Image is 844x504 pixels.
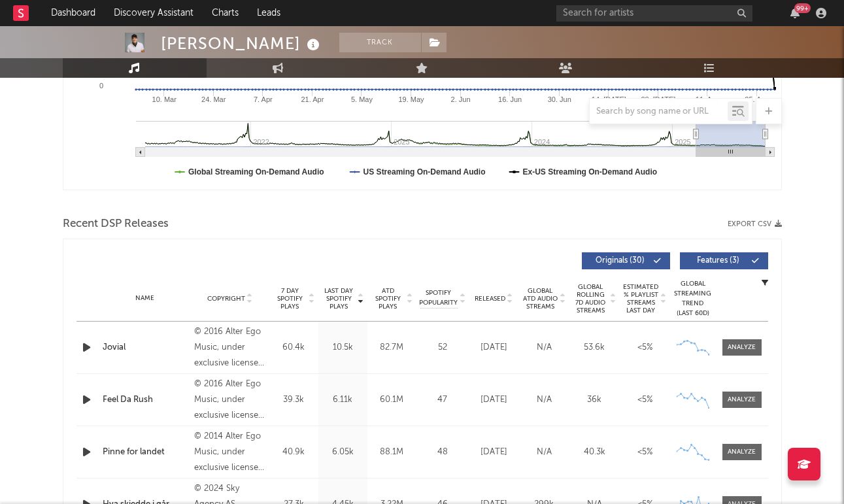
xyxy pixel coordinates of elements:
[301,95,324,103] text: 21. Apr
[161,33,323,54] div: [PERSON_NAME]
[573,394,616,407] div: 36k
[673,279,713,318] div: Global Streaming Trend (Last 60D)
[556,5,752,22] input: Search for artists
[103,294,188,303] div: Name
[680,252,768,269] button: Features(3)
[522,341,566,354] div: N/A
[194,429,265,476] div: © 2014 Alter Ego Music, under exclusive license to Universal Music AS, [GEOGRAPHIC_DATA]
[322,446,364,459] div: 6.05k
[322,287,356,311] span: Last Day Spotify Plays
[339,33,421,52] button: Track
[152,95,177,103] text: 10. Mar
[188,167,324,176] text: Global Streaming On-Demand Audio
[273,287,307,311] span: 7 Day Spotify Plays
[207,295,245,303] span: Copyright
[475,295,505,303] span: Released
[419,288,458,308] span: Spotify Popularity
[623,446,667,459] div: <5%
[273,341,315,354] div: 60.4k
[794,3,811,13] div: 99 +
[450,95,470,103] text: 2. Jun
[498,95,522,103] text: 16. Jun
[322,341,364,354] div: 10.5k
[371,446,413,459] div: 88.1M
[472,341,516,354] div: [DATE]
[591,95,626,103] text: 14. [DATE]
[350,95,373,103] text: 5. May
[103,446,188,459] a: Pinne for landet
[420,341,465,354] div: 52
[745,95,769,103] text: 25. Aug
[420,394,465,407] div: 47
[322,394,364,407] div: 6.11k
[201,95,226,103] text: 24. Mar
[103,394,188,407] a: Feel Da Rush
[273,394,315,407] div: 39.3k
[522,394,566,407] div: N/A
[728,220,782,228] button: Export CSV
[582,252,670,269] button: Originals(30)
[573,341,616,354] div: 53.6k
[547,95,571,103] text: 30. Jun
[790,8,800,18] button: 99+
[590,257,650,265] span: Originals ( 30 )
[63,216,169,232] span: Recent DSP Releases
[688,257,749,265] span: Features ( 3 )
[522,446,566,459] div: N/A
[194,377,265,424] div: © 2016 Alter Ego Music, under exclusive license to Universal Music AS, [GEOGRAPHIC_DATA]
[623,394,667,407] div: <5%
[590,107,728,117] input: Search by song name or URL
[641,95,675,103] text: 28. [DATE]
[371,287,405,311] span: ATD Spotify Plays
[472,394,516,407] div: [DATE]
[472,446,516,459] div: [DATE]
[273,446,315,459] div: 40.9k
[398,95,424,103] text: 19. May
[194,324,265,371] div: © 2016 Alter Ego Music, under exclusive license to Universal Music AS, [GEOGRAPHIC_DATA]
[363,167,485,176] text: US Streaming On-Demand Audio
[623,341,667,354] div: <5%
[371,341,413,354] div: 82.7M
[99,82,103,90] text: 0
[623,283,659,314] span: Estimated % Playlist Streams Last Day
[522,167,657,176] text: Ex-US Streaming On-Demand Audio
[695,95,719,103] text: 11. Aug
[371,394,413,407] div: 60.1M
[573,446,616,459] div: 40.3k
[420,446,465,459] div: 48
[573,283,609,314] span: Global Rolling 7D Audio Streams
[103,341,188,354] a: Jovial
[522,287,558,311] span: Global ATD Audio Streams
[253,95,272,103] text: 7. Apr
